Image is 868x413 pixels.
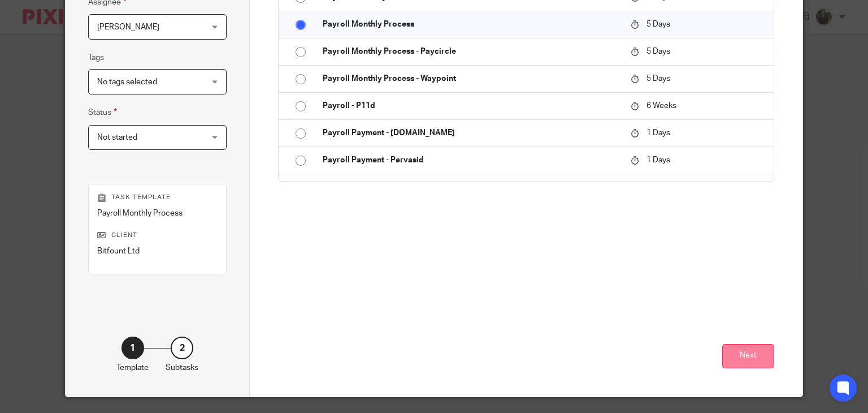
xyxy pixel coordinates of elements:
p: Subtasks [166,362,198,373]
p: Bitfount Ltd [97,246,218,257]
span: [PERSON_NAME] [97,23,159,31]
div: 2 [171,337,193,359]
p: Payroll Monthly Process - Waypoint [323,73,619,84]
span: No tags selected [97,78,157,86]
span: 5 Days [646,75,670,83]
p: Payroll - P11d [323,100,619,111]
span: 5 Days [646,20,670,28]
label: Tags [88,52,104,63]
span: Not started [97,134,137,141]
button: Next [722,344,774,368]
p: Payroll Monthly Process [97,208,218,219]
p: Payroll Monthly Process [323,19,619,30]
p: Payroll Payment - [DOMAIN_NAME] [323,127,619,139]
p: Task template [97,193,218,202]
span: 6 Weeks [646,102,676,110]
div: 1 [121,337,144,359]
span: 1 Days [646,156,670,164]
p: Payroll Payment - Pervasid [323,154,619,166]
p: Client [97,231,218,240]
span: 1 Days [646,129,670,137]
span: 5 Days [646,48,670,55]
label: Status [88,106,117,119]
p: Payroll Monthly Process - Paycircle [323,46,619,57]
p: Template [116,362,149,373]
